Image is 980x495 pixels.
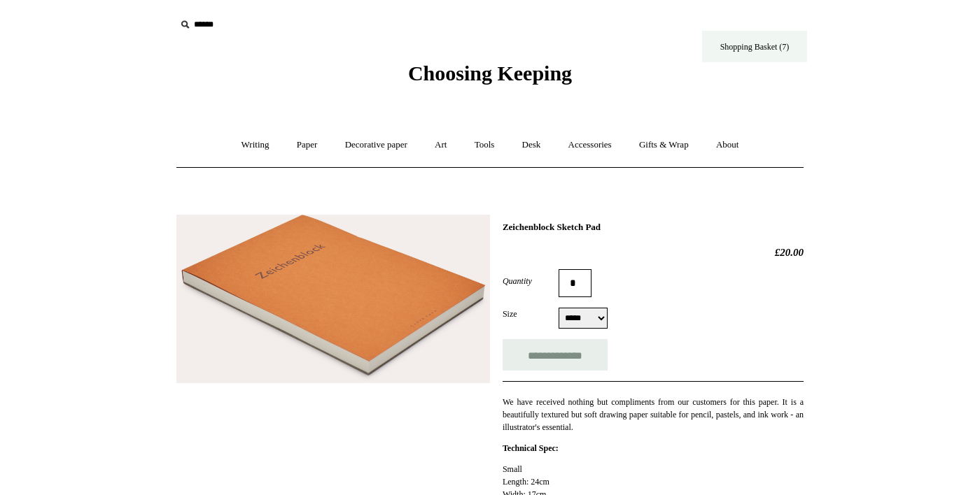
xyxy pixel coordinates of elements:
[408,73,572,82] a: Choosing Keeping
[284,127,330,164] a: Paper
[703,127,752,164] a: About
[503,443,559,453] strong: Technical Spec:
[556,127,624,164] a: Accessories
[176,215,490,383] img: Zeichenblock Sketch Pad
[408,62,572,85] span: Choosing Keeping
[702,31,807,62] a: Shopping Basket (7)
[422,127,459,164] a: Art
[503,275,559,287] label: Quantity
[503,396,804,433] p: We have received nothing but compliments from our customers for this paper. It is a beautifully t...
[229,127,282,164] a: Writing
[332,127,420,164] a: Decorative paper
[626,127,701,164] a: Gifts & Wrap
[462,127,507,164] a: Tools
[503,222,804,233] h1: Zeichenblock Sketch Pad
[510,127,554,164] a: Desk
[503,308,559,320] label: Size
[503,246,804,259] h2: £20.00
